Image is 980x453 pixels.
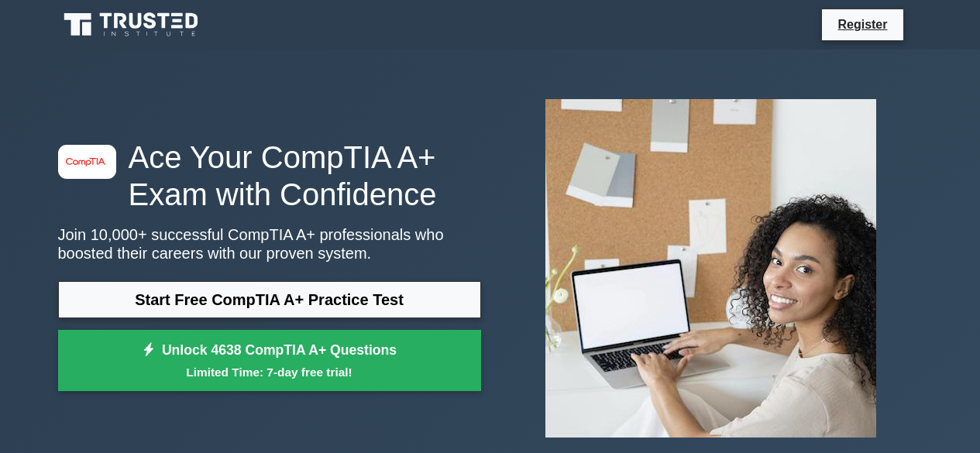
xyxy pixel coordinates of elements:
a: Start Free CompTIA A+ Practice Test [58,281,481,318]
a: Register [828,15,896,34]
p: Join 10,000+ successful CompTIA A+ professionals who boosted their careers with our proven system. [58,225,481,263]
small: Limited Time: 7-day free trial! [77,363,462,381]
h1: Ace Your CompTIA A+ Exam with Confidence [58,139,481,213]
a: Unlock 4638 CompTIA A+ QuestionsLimited Time: 7-day free trial! [58,330,481,392]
